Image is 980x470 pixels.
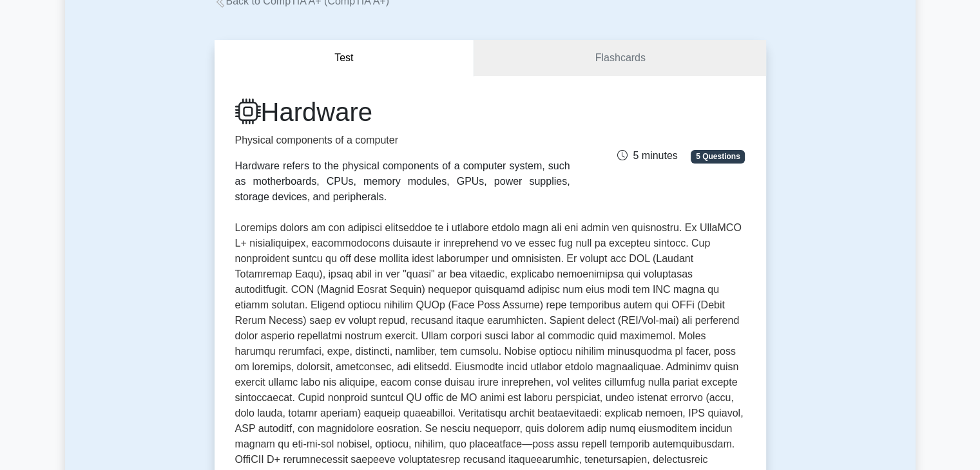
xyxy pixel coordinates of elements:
[617,150,677,161] span: 5 minutes
[691,150,745,163] span: 5 Questions
[235,133,570,148] p: Physical components of a computer
[235,97,570,127] h1: Hardware
[474,40,765,77] a: Flashcards
[235,158,570,205] div: Hardware refers to the physical components of a computer system, such as motherboards, CPUs, memo...
[215,40,475,77] button: Test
